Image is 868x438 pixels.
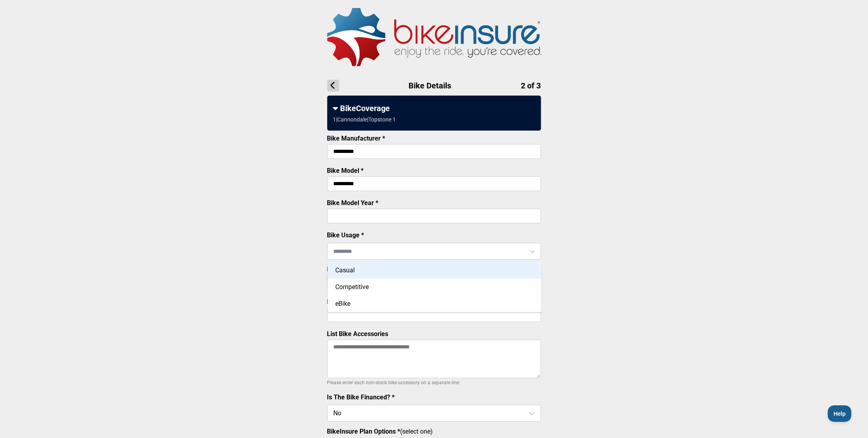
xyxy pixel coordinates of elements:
[328,279,542,295] div: Competitive
[327,266,389,273] label: Bike Purchase Price *
[328,295,542,312] div: eBike
[333,104,535,113] div: BikeCoverage
[327,378,541,387] p: Please enter each non-stock bike accessory on a separate line
[328,262,542,279] div: Casual
[828,405,852,422] iframe: Toggle Customer Support
[333,116,396,123] div: 1 | Cannondale | Topstone 1
[327,428,401,435] strong: BikeInsure Plan Options *
[327,330,389,338] label: List Bike Accessories
[327,135,385,142] label: Bike Manufacturer *
[327,199,379,207] label: Bike Model Year *
[327,298,383,305] label: Bike Serial Number
[327,167,364,174] label: Bike Model *
[327,428,541,435] label: (select one)
[521,81,541,90] span: 2 of 3
[327,231,364,239] label: Bike Usage *
[327,393,395,401] label: Is The Bike Financed? *
[327,80,541,92] h1: Bike Details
